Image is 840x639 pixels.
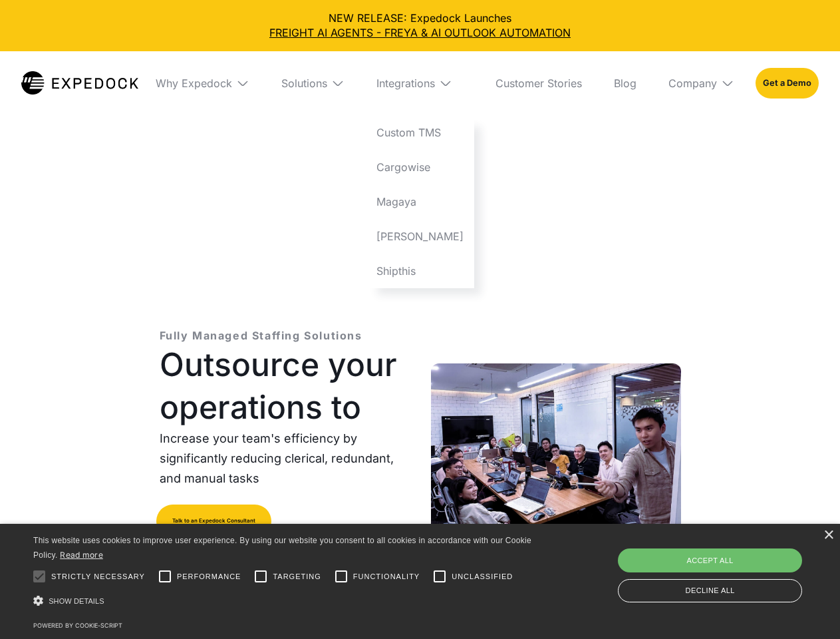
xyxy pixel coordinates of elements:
[376,77,435,90] div: Integrations
[756,68,819,99] a: Get a Demo
[160,343,410,429] h1: Outsource your operations to
[366,219,474,254] a: [PERSON_NAME]
[51,571,145,582] span: Strictly necessary
[658,51,745,115] div: Company
[603,51,647,115] a: Blog
[11,25,829,40] a: FREIGHT AI AGENTS - FREYA & AI OUTLOOK AUTOMATION
[177,571,241,582] span: Performance
[619,495,840,639] iframe: Chat Widget
[452,571,513,582] span: Unclassified
[366,184,474,219] a: Magaya
[33,622,122,629] a: Powered by cookie-script
[271,51,355,115] div: Solutions
[366,51,474,115] div: Integrations
[49,597,104,605] span: Show details
[11,11,829,41] div: NEW RELEASE: Expedock Launches
[33,536,531,560] span: This website uses cookies to improve user experience. By using our website you consent to all coo...
[273,571,321,582] span: Targeting
[145,51,260,115] div: Why Expedock
[160,429,410,489] p: Increase your team's efficiency by significantly reducing clerical, redundant, and manual tasks
[160,327,362,343] p: Fully Managed Staffing Solutions
[33,592,536,610] div: Show details
[156,505,271,538] a: Talk to an Expedock Consultant
[485,51,593,115] a: Customer Stories
[281,77,327,90] div: Solutions
[366,150,474,184] a: Cargowise
[668,77,717,90] div: Company
[60,550,103,560] a: Read more
[366,115,474,288] nav: Integrations
[366,115,474,150] a: Custom TMS
[366,254,474,288] a: Shipthis
[156,77,232,90] div: Why Expedock
[353,571,420,582] span: Functionality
